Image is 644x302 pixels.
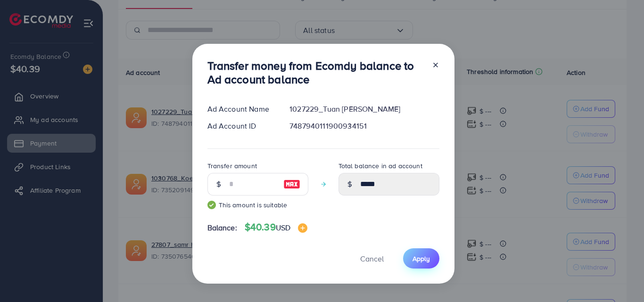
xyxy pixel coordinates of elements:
div: Ad Account Name [200,104,282,114]
iframe: Chat [604,260,637,295]
h3: Transfer money from Ecomdy balance to Ad account balance [207,59,424,86]
span: Cancel [360,253,384,264]
label: Transfer amount [207,161,257,171]
div: Ad Account ID [200,121,282,131]
img: image [298,223,307,233]
img: image [283,179,300,190]
div: 7487940111900934151 [282,121,446,131]
label: Total balance in ad account [339,161,422,171]
span: Apply [413,254,430,263]
img: guide [207,201,216,209]
span: USD [276,222,290,233]
span: Balance: [207,222,237,233]
h4: $40.39 [245,221,307,233]
small: This amount is suitable [207,200,308,210]
button: Apply [403,248,439,269]
button: Cancel [348,248,396,269]
div: 1027229_Tuan [PERSON_NAME] [282,104,446,114]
